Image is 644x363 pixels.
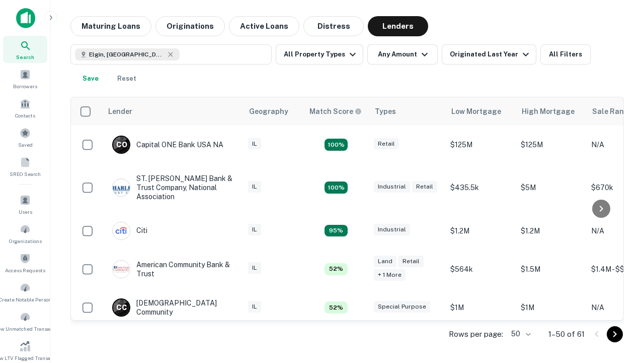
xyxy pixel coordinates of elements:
[325,301,348,314] div: Matching Properties: 5, hasApolloMatch: undefined
[155,16,225,36] button: Originations
[3,94,47,122] a: Contacts
[445,164,516,212] td: $435.5k
[516,126,586,164] td: $125M
[3,308,47,335] a: Review Unmatched Transactions
[445,288,516,327] td: $1M
[449,328,503,340] p: Rows per page:
[3,153,47,180] a: SREO Search
[3,278,47,306] a: Create Notable Person
[3,220,47,247] a: Organizations
[516,288,586,327] td: $1M
[3,249,47,276] a: Access Requests
[10,170,41,178] span: SREO Search
[309,106,360,117] h6: Match Score
[374,256,396,267] div: Land
[16,8,35,28] img: capitalize-icon.png
[516,250,586,288] td: $1.5M
[16,53,34,61] span: Search
[248,224,261,235] div: IL
[374,224,410,235] div: Industrial
[19,208,32,216] span: Users
[5,266,45,274] span: Access Requests
[3,191,47,218] a: Users
[13,82,37,90] span: Borrowers
[445,250,516,288] td: $564k
[70,44,272,65] button: Elgin, [GEOGRAPHIC_DATA], [GEOGRAPHIC_DATA]
[375,105,396,117] div: Types
[74,69,107,89] button: Save your search to get updates of matches that match your search criteria.
[102,97,243,126] th: Lender
[445,126,516,164] td: $125M
[412,181,437,193] div: Retail
[248,138,261,150] div: IL
[445,97,516,126] th: Low Mortgage
[276,44,363,65] button: All Property Types
[325,225,348,237] div: Matching Properties: 9, hasApolloMatch: undefined
[248,262,261,274] div: IL
[516,97,586,126] th: High Mortgage
[507,327,532,341] div: 50
[367,44,438,65] button: Any Amount
[248,301,261,313] div: IL
[3,124,47,151] a: Saved
[9,237,42,245] span: Organizations
[325,181,348,194] div: Matching Properties: 17, hasApolloMatch: undefined
[374,138,399,150] div: Retail
[112,136,223,154] div: Capital ONE Bank USA NA
[243,97,303,126] th: Geography
[516,164,586,212] td: $5M
[112,222,147,240] div: Citi
[111,69,143,89] button: Reset
[374,269,406,281] div: + 1 more
[70,16,151,36] button: Maturing Loans
[540,44,591,65] button: All Filters
[451,105,501,117] div: Low Mortgage
[516,212,586,250] td: $1.2M
[3,65,47,92] a: Borrowers
[398,256,424,267] div: Retail
[522,105,575,117] div: High Mortgage
[89,50,165,59] span: Elgin, [GEOGRAPHIC_DATA], [GEOGRAPHIC_DATA]
[445,212,516,250] td: $1.2M
[303,97,369,126] th: Capitalize uses an advanced AI algorithm to match your search with the best lender. The match sco...
[374,181,410,193] div: Industrial
[248,181,261,193] div: IL
[116,140,127,150] p: C O
[108,105,132,117] div: Lender
[368,16,428,36] button: Lenders
[3,36,47,63] a: Search
[18,141,33,149] span: Saved
[369,97,445,126] th: Types
[113,179,130,196] img: picture
[303,16,364,36] button: Distress
[450,48,532,60] div: Originated Last Year
[325,263,348,275] div: Matching Properties: 5, hasApolloMatch: undefined
[112,260,233,278] div: American Community Bank & Trust
[325,139,348,151] div: Matching Properties: 16, hasApolloMatch: undefined
[309,106,362,117] div: Capitalize uses an advanced AI algorithm to match your search with the best lender. The match sco...
[374,301,430,313] div: Special Purpose
[548,328,585,340] p: 1–50 of 61
[112,298,233,317] div: [DEMOGRAPHIC_DATA] Community
[112,174,233,202] div: ST. [PERSON_NAME] Bank & Trust Company, National Association
[113,222,130,239] img: picture
[607,326,623,342] button: Go to next page
[113,261,130,278] img: picture
[15,111,35,119] span: Contacts
[116,302,126,313] p: C C
[229,16,299,36] button: Active Loans
[442,44,536,65] button: Originated Last Year
[594,250,644,298] iframe: Chat Widget
[249,105,288,117] div: Geography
